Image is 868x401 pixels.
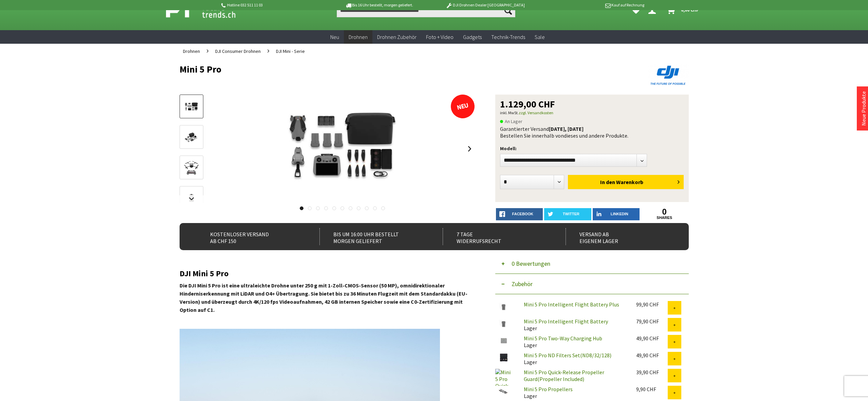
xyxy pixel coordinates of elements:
[495,274,689,294] button: Zubehör
[860,91,867,126] a: Neue Produkte
[458,30,486,44] a: Gadgets
[377,34,417,40] span: Drohnen Zubehör
[276,48,305,54] span: DJI Mini - Serie
[495,301,512,312] img: Mini 5 Pro Intelligent Flight Battery Plus
[544,208,591,220] a: twitter
[180,269,475,278] h2: DJI Mini 5 Pro
[220,1,326,9] p: Hotline 032 511 11 03
[519,110,553,115] a: zzgl. Versandkosten
[629,4,643,17] a: Meine Favoriten
[500,109,684,117] p: inkl. MwSt.
[641,208,688,216] a: 0
[636,352,668,359] div: 49,90 CHF
[273,44,308,59] a: DJI Mini - Serie
[568,175,684,189] button: In den Warenkorb
[518,335,631,348] div: Lager
[421,30,458,44] a: Foto + Video
[530,30,550,44] a: Sale
[538,1,644,9] p: Kauf auf Rechnung
[495,335,512,346] img: Mini 5 Pro Two-Way Charging Hub
[180,282,467,313] strong: Die DJI Mini 5 Pro ist eine ultraleichte Drohne unter 250 g mit 1-Zoll-CMOS-Sensor (50 MP), omnid...
[664,4,702,17] a: Warenkorb
[495,318,512,329] img: Mini 5 Pro Intelligent Flight Battery
[501,4,515,17] button: Suchen
[611,212,628,216] span: LinkedIn
[648,64,689,86] img: DJI
[524,369,604,382] a: Mini 5 Pro Quick-Release Propeller Guard(Propeller Included)
[215,48,261,54] span: DJI Consumer Drohnen
[463,34,482,40] span: Gadgets
[518,318,631,332] div: Lager
[495,386,512,397] img: Mini 5 Pro Propellers
[563,212,579,216] span: twitter
[600,179,615,185] span: In den
[636,318,668,325] div: 79,90 CHF
[524,335,602,342] a: Mini 5 Pro Two-Way Charging Hub
[183,48,200,54] span: Drohnen
[180,64,587,74] h1: Mini 5 Pro
[212,44,264,59] a: DJI Consumer Drohnen
[426,34,454,40] span: Foto + Video
[500,99,555,109] span: 1.129,00 CHF
[319,228,428,245] div: Bis um 16:00 Uhr bestellt Morgen geliefert
[326,1,432,9] p: Bis 16 Uhr bestellt, morgen geliefert.
[524,318,608,325] a: Mini 5 Pro Intelligent Flight Battery
[549,125,584,132] b: [DATE], [DATE]
[512,212,533,216] span: facebook
[182,100,201,114] img: Vorschau: Mini 5 Pro
[535,34,545,40] span: Sale
[616,179,643,185] span: Warenkorb
[330,34,339,40] span: Neu
[641,216,688,220] a: shares
[646,4,661,17] a: Dein Konto
[197,228,305,245] div: Kostenloser Versand ab CHF 150
[496,208,543,220] a: facebook
[593,208,640,220] a: LinkedIn
[180,44,203,59] a: Drohnen
[443,228,551,245] div: 7 Tage Widerrufsrecht
[432,1,538,9] p: DJI Drohnen Dealer [GEOGRAPHIC_DATA]
[636,369,668,376] div: 39,90 CHF
[518,352,631,365] div: Lager
[524,386,573,393] a: Mini 5 Pro Propellers
[566,228,674,245] div: Versand ab eigenem Lager
[636,335,668,342] div: 49,90 CHF
[349,34,368,40] span: Drohnen
[261,95,424,203] img: Mini 5 Pro
[166,2,251,19] img: Shop Futuretrends - zur Startseite wechseln
[326,30,344,44] a: Neu
[500,117,522,125] span: An Lager
[500,144,684,153] p: Modell:
[486,30,530,44] a: Technik-Trends
[524,301,619,308] a: Mini 5 Pro Intelligent Flight Battery Plus
[636,301,668,308] div: 99,90 CHF
[518,386,631,399] div: Lager
[495,352,512,363] img: Mini 5 Pro ND Filters Set(ND8/32/128)
[344,30,372,44] a: Drohnen
[491,34,525,40] span: Technik-Trends
[495,369,512,386] img: Mini 5 Pro Quick-Release Propeller Guard(Propeller Included)
[500,125,684,139] div: Garantierter Versand Bestellen Sie innerhalb von dieses und andere Produkte.
[524,352,611,359] a: Mini 5 Pro ND Filters Set(ND8/32/128)
[372,30,421,44] a: Drohnen Zubehör
[337,4,515,17] input: Produkt, Marke, Kategorie, EAN, Artikelnummer…
[495,254,689,274] button: 0 Bewertungen
[636,386,668,393] div: 9,90 CHF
